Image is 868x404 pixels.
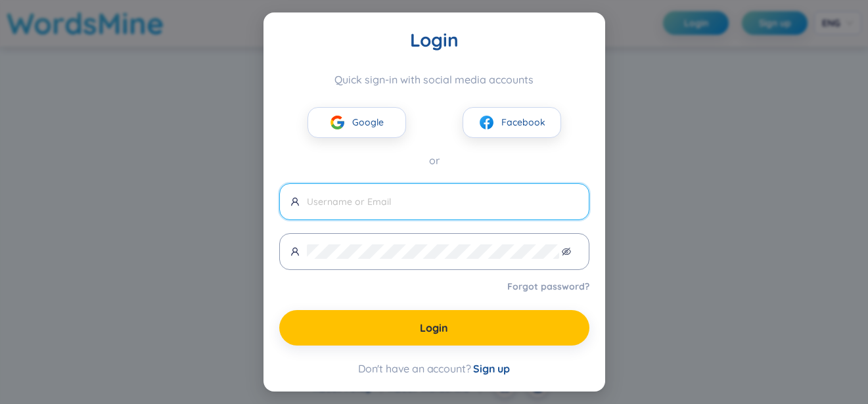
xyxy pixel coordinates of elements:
span: eye-invisible [562,247,571,256]
button: facebookFacebook [463,107,561,138]
img: facebook [478,114,495,131]
input: Username or Email [307,194,578,209]
div: Login [279,28,589,52]
img: google [329,114,346,131]
button: googleGoogle [308,107,406,138]
span: Sign up [473,362,510,375]
button: Login [279,310,589,346]
span: Facebook [501,115,545,129]
span: user [290,247,300,256]
span: Google [352,115,384,129]
div: or [279,152,589,169]
div: Quick sign-in with social media accounts [279,73,589,86]
span: user [290,197,300,206]
div: Don't have an account? [279,361,589,376]
a: Forgot password? [507,280,589,293]
span: Login [420,321,448,335]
